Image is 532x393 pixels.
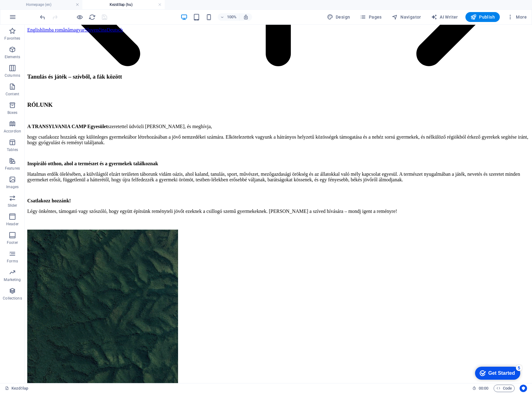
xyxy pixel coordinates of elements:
h6: 100% [227,13,237,21]
button: Usercentrics [520,385,527,392]
span: Code [496,385,512,392]
span: AI Writer [431,14,458,20]
button: AI Writer [429,12,460,22]
p: Marketing [4,277,21,282]
p: Footer [7,240,18,245]
button: Click here to leave preview mode and continue editing [76,13,83,21]
span: More [507,14,527,20]
i: Reload page [89,14,96,21]
button: Navigator [389,12,424,22]
p: Header [6,222,19,227]
div: Get Started [18,7,45,12]
span: Pages [360,14,382,20]
button: undo [39,13,46,21]
span: Design [327,14,350,20]
button: Pages [357,12,384,22]
p: Favorites [4,36,20,41]
button: More [505,12,529,22]
span: Navigator [392,14,421,20]
p: Slider [8,203,17,208]
p: Features [5,166,20,171]
a: Click to cancel selection. Double-click to open Pages [5,385,28,392]
h4: Kezdőlap (hu) [82,1,165,8]
p: Images [6,184,19,189]
button: Publish [465,12,500,22]
span: 00 00 [479,385,488,392]
h6: Session time [472,385,489,392]
div: Get Started 5 items remaining, 0% complete [5,3,50,16]
i: On resize automatically adjust zoom level to fit chosen device. [243,14,249,20]
p: Tables [7,147,18,152]
button: reload [88,13,96,21]
p: Forms [7,259,18,264]
button: 100% [218,13,240,21]
p: Columns [5,73,20,78]
button: Design [325,12,353,22]
p: Elements [5,54,20,59]
div: 5 [46,1,52,7]
i: Undo: Change text (Ctrl+Z) [39,14,46,21]
p: Content [6,92,19,97]
span: Publish [470,14,495,20]
div: Design (Ctrl+Alt+Y) [325,12,353,22]
p: Collections [3,296,22,301]
span: : [483,386,484,391]
button: Code [494,385,515,392]
p: Boxes [7,110,18,115]
p: Accordion [4,129,21,134]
